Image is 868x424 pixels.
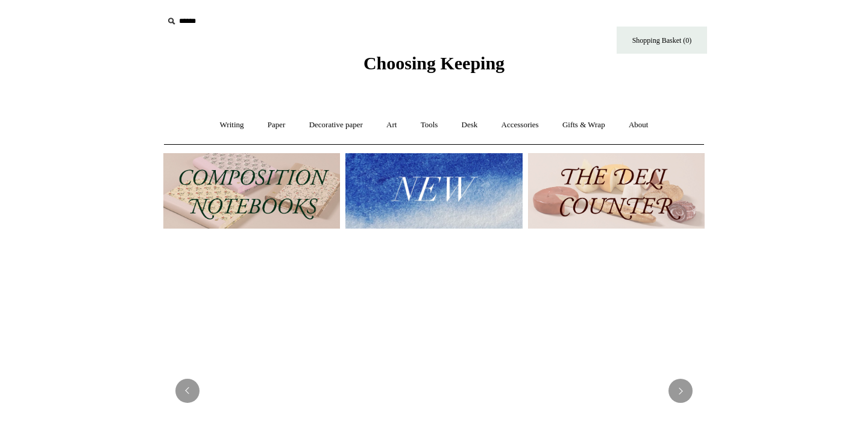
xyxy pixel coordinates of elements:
a: Writing [209,109,255,141]
a: Paper [257,109,297,141]
a: Art [376,109,407,141]
a: Accessories [491,109,550,141]
a: Tools [410,109,449,141]
span: Choosing Keeping [363,53,505,73]
button: Previous [175,379,200,403]
a: About [618,109,659,141]
a: Desk [451,109,489,141]
a: Shopping Basket (0) [617,27,707,54]
a: Decorative paper [298,109,374,141]
a: Choosing Keeping [363,63,505,71]
img: 202302 Composition ledgers.jpg__PID:69722ee6-fa44-49dd-a067-31375e5d54ec [163,153,340,229]
img: New.jpg__PID:f73bdf93-380a-4a35-bcfe-7823039498e1 [345,153,522,229]
button: Next [668,379,693,403]
a: Gifts & Wrap [552,109,616,141]
img: The Deli Counter [528,153,705,229]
